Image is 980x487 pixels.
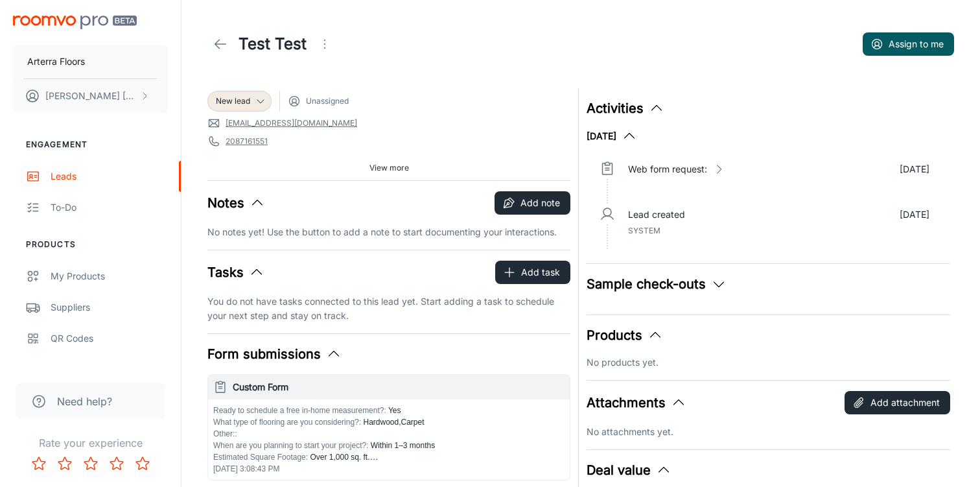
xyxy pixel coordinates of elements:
span: Hardwood,Carpet [361,418,424,427]
button: Rate 2 star [52,451,78,477]
p: No notes yet! Use the button to add a note to start documenting your interactions. [207,225,570,239]
div: My Products [51,269,168,283]
button: Rate 4 star [104,451,130,477]
h6: Custom Form [233,380,565,394]
span: When are you planning to start your project? : [213,441,368,450]
div: New lead [207,91,272,112]
span: View more [369,162,409,174]
div: QR Codes [51,331,168,346]
span: Other: : [213,429,237,438]
button: Add task [495,261,570,284]
button: Custom FormReady to schedule a free in-home measurement?: YesWhat type of flooring are you consid... [208,375,570,480]
span: System [628,226,660,235]
button: Rate 3 star [78,451,104,477]
a: 2087161551 [226,136,268,147]
span: Estimated Square Footage : [213,453,308,462]
button: View more [364,158,414,178]
span: Unassigned [306,95,349,107]
span: Yes [386,406,401,415]
button: Rate 5 star [130,451,156,477]
p: Web form request: [628,162,707,176]
button: Deal value [587,460,671,480]
img: Roomvo PRO Beta [13,16,137,29]
button: Add attachment [845,391,950,414]
p: No attachments yet. [587,425,950,439]
button: Tasks [207,263,264,282]
button: Open menu [312,31,338,57]
button: Add note [495,191,570,215]
button: [DATE] [587,128,637,144]
button: Notes [207,193,265,213]
span: Ready to schedule a free in-home measurement? : [213,406,386,415]
p: [DATE] [900,208,929,222]
span: Over 1,000 sq. ft. [308,453,369,462]
p: No products yet. [587,355,950,370]
h1: Test Test [239,32,307,56]
p: You do not have tasks connected to this lead yet. Start adding a task to schedule your next step ... [207,294,570,323]
button: Products [587,326,663,345]
button: Sample check-outs [587,274,727,294]
span: [DATE] 3:08:43 PM [213,464,280,473]
button: Form submissions [207,344,342,364]
button: Activities [587,99,664,118]
p: Lead created [628,208,685,222]
span: What type of flooring are you considering? : [213,418,361,427]
span: Need help? [57,394,112,409]
div: Leads [51,169,168,184]
p: Arterra Floors [27,54,85,69]
div: To-do [51,200,168,215]
button: Arterra Floors [13,45,168,78]
button: [PERSON_NAME] [PERSON_NAME] [13,79,168,113]
div: Suppliers [51,300,168,315]
p: [DATE] [900,162,929,176]
span: New lead [216,95,250,107]
a: [EMAIL_ADDRESS][DOMAIN_NAME] [226,117,357,129]
button: Rate 1 star [26,451,52,477]
span: Within 1–3 months [368,441,435,450]
button: Assign to me [863,32,954,56]
p: Rate your experience [10,435,170,451]
button: Attachments [587,393,686,412]
p: [PERSON_NAME] [PERSON_NAME] [45,89,137,103]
